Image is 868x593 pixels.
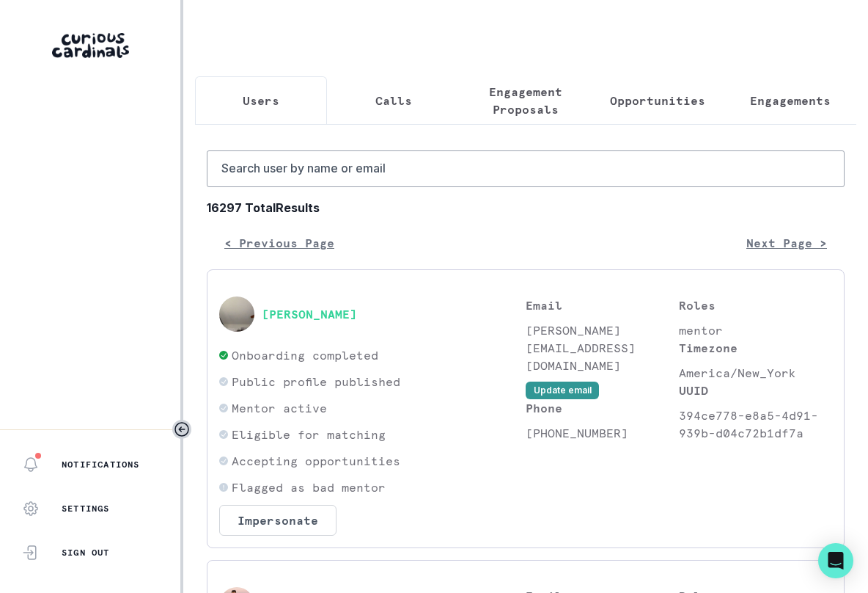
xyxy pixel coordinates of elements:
[818,543,853,578] div: Open Intercom Messenger
[375,92,412,109] p: Calls
[526,399,679,417] p: Phone
[232,452,400,470] p: Accepting opportunities
[679,321,832,339] p: mentor
[679,296,832,314] p: Roles
[679,382,832,399] p: UUID
[172,420,191,439] button: Toggle sidebar
[526,321,679,374] p: [PERSON_NAME][EMAIL_ADDRESS][DOMAIN_NAME]
[262,307,357,321] button: [PERSON_NAME]
[526,424,679,442] p: [PHONE_NUMBER]
[219,505,336,536] button: Impersonate
[472,83,579,118] p: Engagement Proposals
[610,92,705,109] p: Opportunities
[679,339,832,357] p: Timezone
[232,479,386,496] p: Flagged as bad mentor
[243,92,279,109] p: Users
[62,503,110,514] p: Settings
[526,296,679,314] p: Email
[232,399,327,417] p: Mentor active
[52,33,129,58] img: Curious Cardinals Logo
[679,364,832,382] p: America/New_York
[62,459,140,470] p: Notifications
[750,92,831,109] p: Engagements
[729,228,845,258] button: Next Page >
[62,547,110,559] p: Sign Out
[679,407,832,442] p: 394ce778-e8a5-4d91-939b-d04c72b1df7a
[526,382,599,399] button: Update email
[207,228,352,258] button: < Previous Page
[232,346,378,364] p: Onboarding completed
[207,199,845,217] b: 16297 Total Results
[232,373,400,390] p: Public profile published
[232,426,386,443] p: Eligible for matching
